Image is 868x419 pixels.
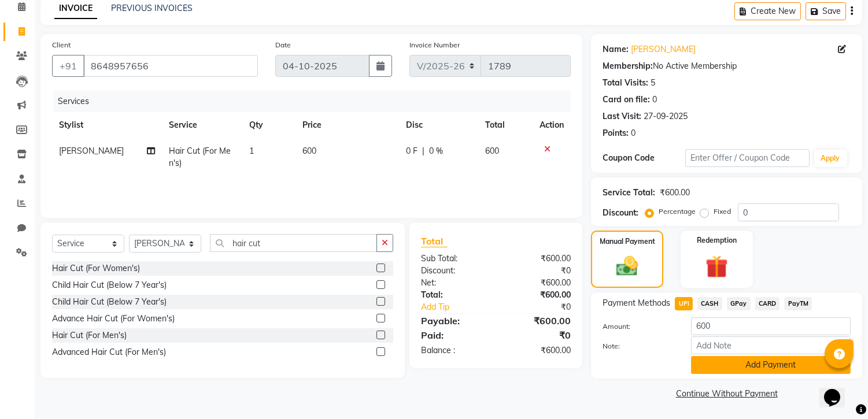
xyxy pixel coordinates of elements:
[412,328,496,342] div: Paid:
[631,127,636,139] div: 0
[660,187,690,199] div: ₹600.00
[496,277,580,289] div: ₹600.00
[652,94,657,106] div: 0
[412,344,496,357] div: Balance :
[819,373,856,407] iframe: chat widget
[52,55,84,77] button: +91
[275,40,291,50] label: Date
[691,336,851,354] input: Add Note
[421,235,448,247] span: Total
[603,187,655,199] div: Service Total:
[496,328,580,342] div: ₹0
[52,346,166,358] div: Advanced Hair Cut (For Men's)
[412,301,510,313] a: Add Tip
[496,344,580,357] div: ₹600.00
[691,317,851,335] input: Amount
[52,40,71,50] label: Client
[52,112,162,138] th: Stylist
[603,110,641,123] div: Last Visit:
[249,146,254,156] span: 1
[593,388,860,400] a: Continue Without Payment
[302,146,316,156] span: 600
[603,77,648,89] div: Total Visits:
[610,254,644,279] img: _cash.svg
[533,112,571,138] th: Action
[409,40,460,50] label: Invoice Number
[603,152,685,164] div: Coupon Code
[603,207,638,219] div: Discount:
[814,150,847,167] button: Apply
[631,43,696,55] a: [PERSON_NAME]
[727,297,751,310] span: GPay
[644,110,688,123] div: 27-09-2025
[603,297,670,309] span: Payment Methods
[714,206,731,217] label: Fixed
[52,262,140,275] div: Hair Cut (For Women's)
[685,149,809,167] input: Enter Offer / Coupon Code
[784,297,812,310] span: PayTM
[697,235,737,246] label: Redemption
[496,289,580,301] div: ₹600.00
[412,253,496,265] div: Sub Total:
[496,314,580,328] div: ₹600.00
[296,112,399,138] th: Price
[697,297,722,310] span: CASH
[406,145,418,157] span: 0 F
[603,43,629,55] div: Name:
[429,145,443,157] span: 0 %
[496,265,580,277] div: ₹0
[659,206,696,217] label: Percentage
[691,356,851,374] button: Add Payment
[242,112,296,138] th: Qty
[53,91,579,112] div: Services
[603,60,851,72] div: No Active Membership
[412,265,496,277] div: Discount:
[755,297,780,310] span: CARD
[52,329,127,342] div: Hair Cut (For Men's)
[111,3,193,13] a: PREVIOUS INVOICES
[600,236,655,247] label: Manual Payment
[734,2,801,20] button: Create New
[412,289,496,301] div: Total:
[594,341,682,351] label: Note:
[594,321,682,332] label: Amount:
[806,2,846,20] button: Save
[486,146,500,156] span: 600
[675,297,693,310] span: UPI
[651,77,655,89] div: 5
[412,277,496,289] div: Net:
[52,279,167,291] div: Child Hair Cut (Below 7 Year's)
[422,145,424,157] span: |
[83,55,258,77] input: Search by Name/Mobile/Email/Code
[603,94,650,106] div: Card on file:
[59,146,124,156] span: [PERSON_NAME]
[52,313,175,325] div: Advance Hair Cut (For Women's)
[603,60,653,72] div: Membership:
[699,253,735,281] img: _gift.svg
[412,314,496,328] div: Payable:
[496,253,580,265] div: ₹600.00
[510,301,580,313] div: ₹0
[162,112,243,138] th: Service
[52,296,167,308] div: Child Hair Cut (Below 7 Year's)
[479,112,533,138] th: Total
[399,112,478,138] th: Disc
[210,234,377,252] input: Search or Scan
[603,127,629,139] div: Points:
[169,146,231,168] span: Hair Cut (For Men's)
